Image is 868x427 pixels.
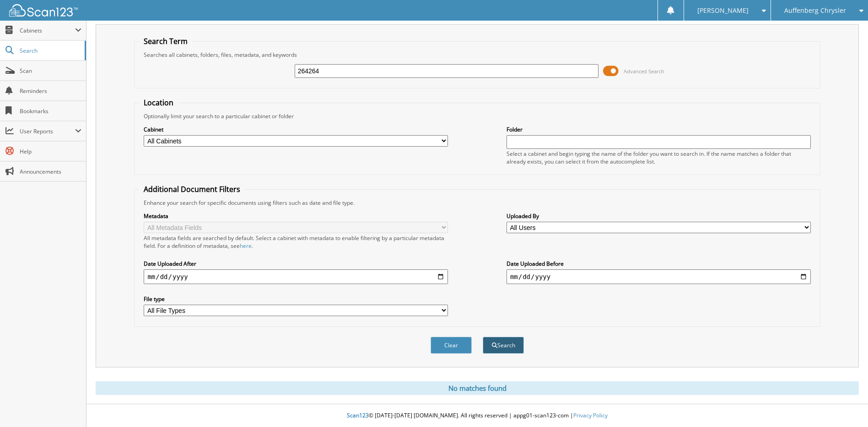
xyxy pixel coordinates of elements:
span: User Reports [20,127,75,135]
div: Select a cabinet and begin typing the name of the folder you want to search in. If the name match... [507,150,811,165]
span: Advanced Search [624,68,664,75]
label: Metadata [144,212,448,220]
img: scan123-logo-white.svg [9,4,78,16]
span: Scan123 [347,411,369,419]
label: Date Uploaded Before [507,260,811,268]
button: Clear [431,337,472,354]
legend: Location [139,98,178,108]
span: Auffenberg Chrysler [784,8,846,13]
label: Uploaded By [507,212,811,220]
label: Cabinet [144,126,448,133]
div: © [DATE]-[DATE] [DOMAIN_NAME]. All rights reserved | appg01-scan123-com | [86,405,868,427]
span: Reminders [20,87,81,95]
label: Folder [507,126,811,133]
div: No matches found [96,381,859,395]
label: File type [144,295,448,303]
span: Scan [20,67,81,75]
div: Optionally limit your search to a particular cabinet or folder [139,112,815,120]
span: Help [20,148,81,155]
span: Bookmarks [20,107,81,115]
div: All metadata fields are searched by default. Select a cabinet with metadata to enable filtering b... [144,234,448,250]
legend: Search Term [139,36,192,46]
span: Search [20,47,80,55]
span: [PERSON_NAME] [697,8,749,13]
div: Searches all cabinets, folders, files, metadata, and keywords [139,51,815,59]
button: Search [483,337,524,354]
input: start [144,269,448,284]
legend: Additional Document Filters [139,184,245,194]
input: end [507,269,811,284]
div: Enhance your search for specific documents using filters such as date and file type. [139,199,815,207]
span: Cabinets [20,27,75,34]
iframe: Chat Widget [822,383,868,427]
label: Date Uploaded After [144,260,448,268]
span: Announcements [20,168,81,175]
a: here [240,242,252,250]
a: Privacy Policy [573,411,608,419]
